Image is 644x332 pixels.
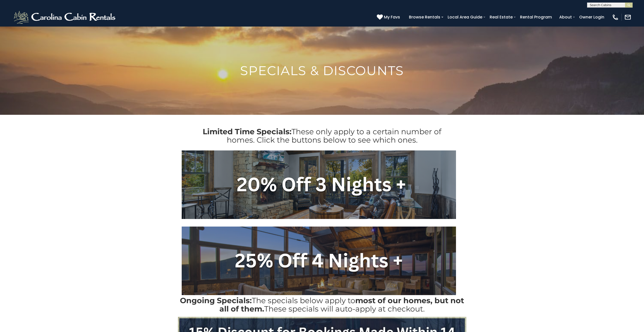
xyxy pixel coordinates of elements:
[487,13,515,21] a: Real Estate
[178,296,466,313] h2: The specials below apply to These specials will auto-apply at checkout.
[192,127,452,144] h2: These only apply to a certain number of homes. Click the buttons below to see which ones.
[180,296,252,305] strong: Ongoing Specials:
[557,13,574,21] a: About
[384,14,400,20] span: My Favs
[612,14,619,21] img: phone-regular-white.png
[445,13,485,21] a: Local Area Guide
[406,13,443,21] a: Browse Rentals
[577,13,607,21] a: Owner Login
[377,14,401,20] a: My Favs
[13,10,118,25] img: White-1-2.png
[203,127,292,136] strong: Limited Time Specials:
[517,13,554,21] a: Rental Program
[219,296,464,314] strong: most of our homes, but not all of them.
[624,14,631,21] img: mail-regular-white.png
